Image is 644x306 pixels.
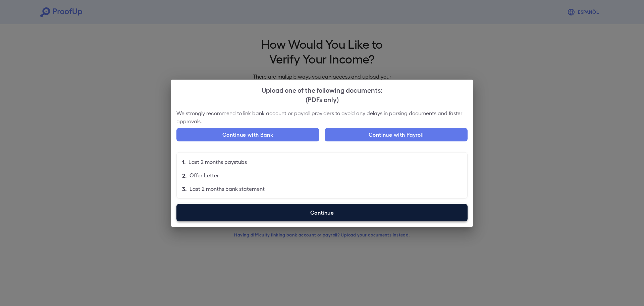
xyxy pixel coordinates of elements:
p: Offer Letter [190,171,219,179]
button: Continue with Payroll [325,128,468,141]
p: Last 2 months paystubs [189,158,247,166]
p: 2. [182,171,187,179]
p: 3. [182,185,187,193]
p: 1. [182,158,186,166]
p: We strongly recommend to link bank account or payroll providers to avoid any delays in parsing do... [176,109,468,125]
div: (PDFs only) [176,94,468,104]
h2: Upload one of the following documents: [171,80,473,109]
label: Continue [176,204,468,221]
button: Continue with Bank [176,128,319,141]
p: Last 2 months bank statement [190,185,265,193]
